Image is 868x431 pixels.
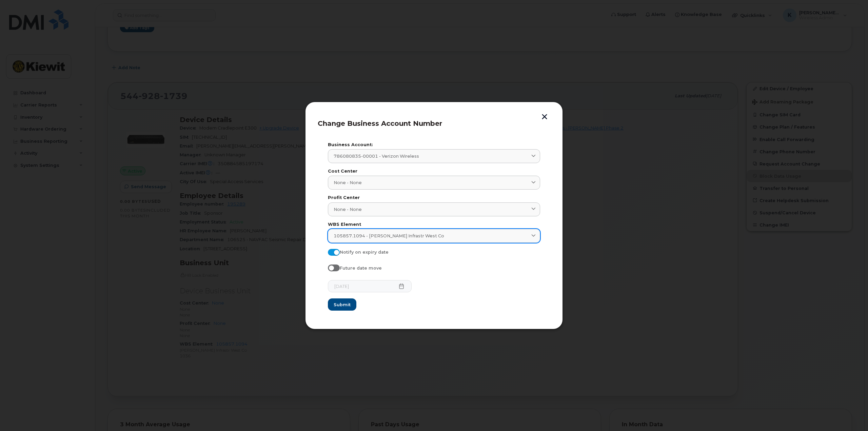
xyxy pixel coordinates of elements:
[328,265,333,270] input: Future date move
[328,222,540,227] label: WBS Element
[334,301,351,308] span: Submit
[334,153,419,159] span: 786080835-00001 - Verizon Wireless
[328,249,333,254] input: Notify on expiry date
[328,229,540,243] a: 105857.1094 - [PERSON_NAME] Infrastr West Co
[839,401,863,426] iframe: Messenger Launcher
[340,250,389,255] span: Notify on expiry date
[328,149,540,163] a: 786080835-00001 - Verizon Wireless
[340,266,382,271] span: Future date move
[334,233,444,239] span: 105857.1094 - [PERSON_NAME] Infrastr West Co
[328,202,540,216] a: None - None
[328,169,540,174] label: Cost Center
[318,119,442,128] span: Change Business Account Number
[328,143,540,147] label: Business Account:
[328,298,356,311] button: Submit
[334,206,362,213] span: None - None
[328,196,540,200] label: Profit Center
[328,176,540,190] a: None - None
[334,179,362,186] span: None - None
